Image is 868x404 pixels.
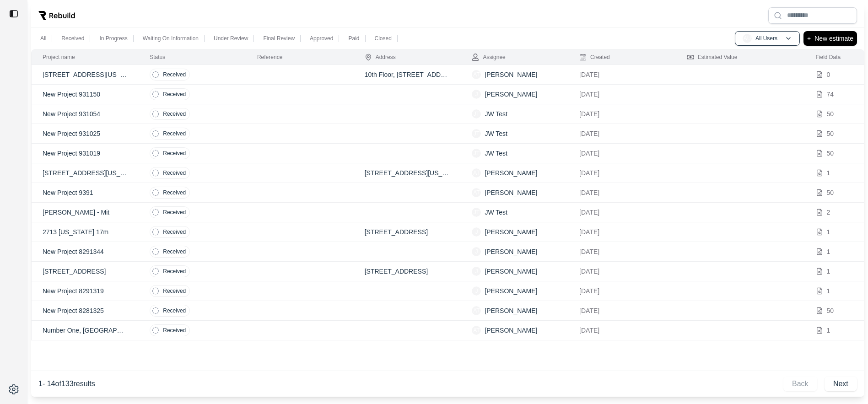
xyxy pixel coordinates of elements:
p: 0 [827,70,830,79]
p: [PERSON_NAME] [485,188,537,197]
p: Paid [348,35,359,42]
p: In Progress [99,35,127,42]
p: 1 [827,247,830,256]
p: Received [163,228,186,236]
img: toggle sidebar [9,9,18,18]
p: + [807,33,811,44]
div: Status [150,54,165,61]
p: Closed [375,35,392,42]
p: [STREET_ADDRESS][US_STATE][US_STATE]. [43,168,128,178]
td: 10th Floor, [STREET_ADDRESS][US_STATE] [354,65,461,85]
div: Assignee [472,54,505,61]
p: [DATE] [579,208,665,217]
img: Rebuild [38,11,75,20]
button: Next [825,377,857,391]
p: [PERSON_NAME] [485,306,537,315]
p: 1 [827,326,830,335]
p: [DATE] [579,168,665,178]
p: 50 [827,129,834,138]
p: New Project 9391 [43,188,128,197]
p: [STREET_ADDRESS][US_STATE][US_STATE] [43,70,128,79]
p: [DATE] [579,109,665,119]
p: [PERSON_NAME] [485,90,537,99]
p: 1 - 14 of 133 results [38,378,95,389]
p: [DATE] [579,227,665,237]
span: AT [472,70,481,79]
p: Received [163,209,186,216]
p: Number One, [GEOGRAPHIC_DATA]. [43,326,128,335]
p: [DATE] [579,267,665,276]
p: All Users [755,35,777,42]
p: New Project 931150 [43,90,128,99]
p: JW Test [485,149,507,158]
p: [DATE] [579,286,665,296]
p: [DATE] [579,129,665,138]
p: Received [163,268,186,275]
p: [PERSON_NAME] [485,227,537,237]
p: Received [163,307,186,314]
p: 1 [827,286,830,296]
p: [DATE] [579,247,665,256]
p: All [40,35,46,42]
p: [STREET_ADDRESS] [43,267,128,276]
p: Final Review [263,35,295,42]
p: 1 [827,267,830,276]
p: 2713 [US_STATE] 17m [43,227,128,237]
span: J [472,227,481,237]
div: Field Data [816,54,841,61]
p: JW Test [485,129,507,138]
p: Received [163,91,186,98]
p: New Project 931025 [43,129,128,138]
p: New estimate [814,33,853,44]
span: AT [472,306,481,315]
span: AU [743,34,752,43]
p: New Project 8281325 [43,306,128,315]
p: New Project 931054 [43,109,128,119]
span: AT [472,188,481,197]
p: 2 [827,208,830,217]
p: 50 [827,149,834,158]
p: [DATE] [579,306,665,315]
div: Estimated Value [687,54,738,61]
td: [STREET_ADDRESS] [354,262,461,281]
span: AT [472,326,481,335]
div: Created [579,54,610,61]
span: J [472,267,481,276]
td: [STREET_ADDRESS][US_STATE] [354,163,461,183]
p: [PERSON_NAME] [485,267,537,276]
p: New Project 8291344 [43,247,128,256]
p: 1 [827,227,830,237]
p: [PERSON_NAME] [485,70,537,79]
div: Address [365,54,396,61]
p: New Project 931019 [43,149,128,158]
p: JW Test [485,109,507,119]
p: Received [163,189,186,196]
span: JT [472,208,481,217]
span: J [472,90,481,99]
p: [DATE] [579,149,665,158]
p: [PERSON_NAME] - Mit [43,208,128,217]
p: Received [163,71,186,78]
div: Reference [257,54,282,61]
p: 50 [827,188,834,197]
p: Waiting On Information [143,35,199,42]
p: Received [163,327,186,334]
p: Received [163,110,186,118]
div: Project name [43,54,75,61]
p: Under Review [214,35,248,42]
p: New Project 8291319 [43,286,128,296]
button: AUAll Users [735,31,800,46]
p: [DATE] [579,90,665,99]
span: J [472,247,481,256]
p: [PERSON_NAME] [485,326,537,335]
p: Received [163,248,186,255]
p: [PERSON_NAME] [485,247,537,256]
span: JT [472,109,481,119]
p: 1 [827,168,830,178]
span: AT [472,168,481,178]
p: Received [163,287,186,295]
span: JT [472,129,481,138]
span: J [472,286,481,296]
p: Approved [310,35,333,42]
p: Received [61,35,84,42]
